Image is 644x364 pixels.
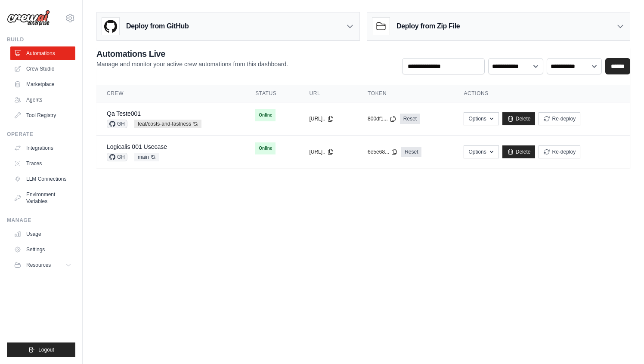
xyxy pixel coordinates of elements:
[400,114,420,124] a: Reset
[539,112,580,125] button: Re-deploy
[502,145,536,158] a: Delete
[107,143,167,150] a: Logicalis 001 Usecase
[368,148,398,155] button: 6e5e68...
[10,93,75,107] a: Agents
[453,85,630,102] th: Actions
[255,109,276,121] span: Online
[10,243,75,256] a: Settings
[357,85,453,102] th: Token
[107,153,127,161] span: GH
[10,172,75,186] a: LLM Connections
[134,153,159,161] span: main
[96,60,288,68] p: Manage and monitor your active crew automations from this dashboard.
[464,145,498,158] button: Options
[10,141,75,155] a: Integrations
[7,10,50,26] img: Logo
[10,157,75,170] a: Traces
[134,120,201,128] span: feat/costs-and-fastness
[10,188,75,208] a: Environment Variables
[126,21,189,31] h3: Deploy from GitHub
[245,85,299,102] th: Status
[10,258,75,272] button: Resources
[96,85,245,102] th: Crew
[10,46,75,60] a: Automations
[464,112,498,125] button: Options
[96,48,288,60] h2: Automations Live
[299,85,357,102] th: URL
[502,112,536,125] a: Delete
[107,110,141,117] a: Qa Teste001
[539,145,580,158] button: Re-deploy
[7,36,75,43] div: Build
[107,120,127,128] span: GH
[10,108,75,122] a: Tool Registry
[26,262,51,268] span: Resources
[10,62,75,76] a: Crew Studio
[10,227,75,241] a: Usage
[38,346,54,353] span: Logout
[10,77,75,91] a: Marketplace
[396,21,460,31] h3: Deploy from Zip File
[368,115,396,122] button: 800df1...
[7,131,75,138] div: Operate
[102,18,119,35] img: GitHub Logo
[7,342,75,357] button: Logout
[401,147,421,157] a: Reset
[255,142,276,154] span: Online
[7,217,75,224] div: Manage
